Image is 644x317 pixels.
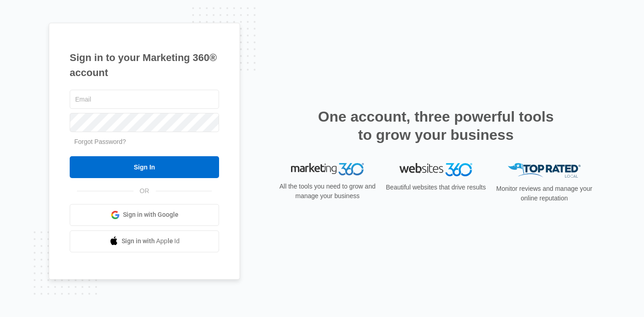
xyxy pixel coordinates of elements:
[122,236,180,246] span: Sign in with Apple Id
[123,210,179,220] span: Sign in with Google
[385,183,487,192] p: Beautiful websites that drive results
[70,230,219,252] a: Sign in with Apple Id
[70,90,219,109] input: Email
[399,163,472,176] img: Websites 360
[276,182,378,201] p: All the tools you need to grow and manage your business
[74,138,126,145] a: Forgot Password?
[70,50,219,80] h1: Sign in to your Marketing 360® account
[508,163,581,178] img: Top Rated Local
[70,156,219,178] input: Sign In
[291,163,364,176] img: Marketing 360
[315,107,557,144] h2: One account, three powerful tools to grow your business
[493,184,595,203] p: Monitor reviews and manage your online reputation
[133,186,156,196] span: OR
[70,204,219,226] a: Sign in with Google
